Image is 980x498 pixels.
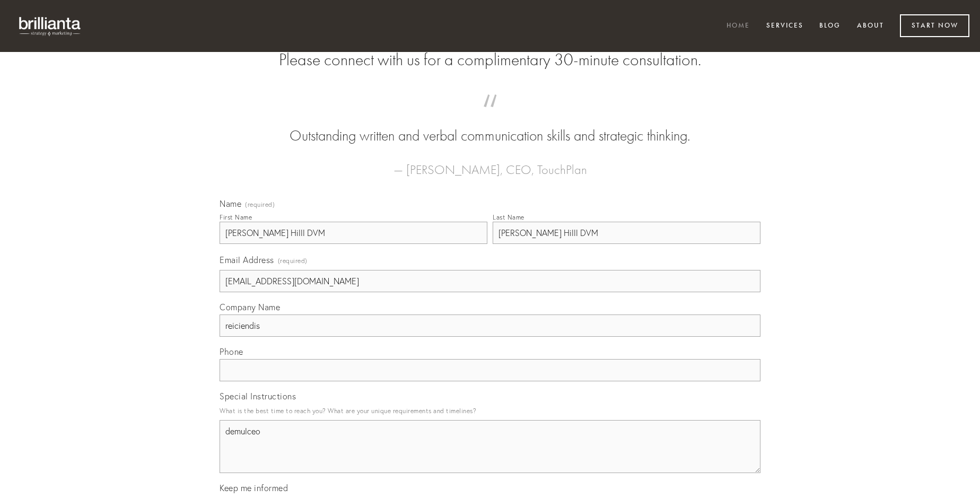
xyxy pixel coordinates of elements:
[278,254,308,268] span: (required)
[220,50,760,70] h2: Please connect with us for a complimentary 30-minute consultation.
[220,404,760,418] p: What is the best time to reach you? What are your unique requirements and timelines?
[900,14,969,37] a: Start Now
[493,213,524,221] div: Last Name
[11,11,90,41] img: brillianta - research, strategy, marketing
[220,483,288,493] span: Keep me informed
[220,302,280,312] span: Company Name
[220,420,760,473] textarea: demulceo
[759,18,810,35] a: Services
[245,202,275,208] span: (required)
[220,255,274,265] span: Email Address
[220,346,243,357] span: Phone
[220,213,252,221] div: First Name
[237,146,743,180] figcaption: — [PERSON_NAME], CEO, TouchPlan
[720,18,757,35] a: Home
[237,105,743,146] blockquote: Outstanding written and verbal communication skills and strategic thinking.
[812,18,847,35] a: Blog
[237,105,743,126] span: “
[850,18,891,35] a: About
[220,391,296,401] span: Special Instructions
[220,198,241,209] span: Name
